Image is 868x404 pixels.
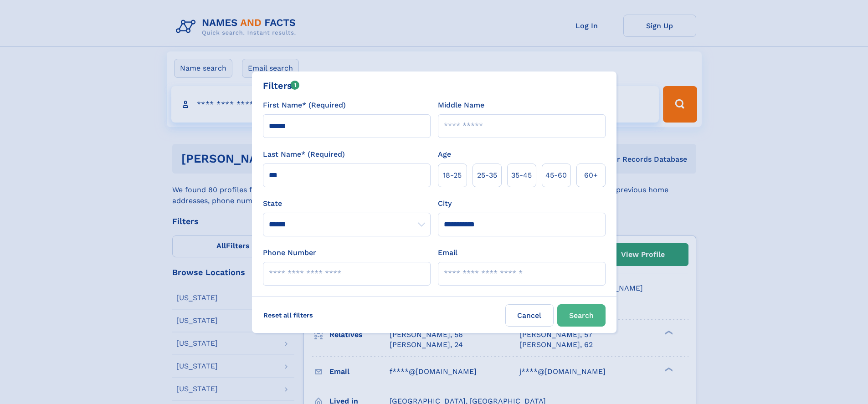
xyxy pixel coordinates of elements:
[477,170,497,181] span: 25‑35
[438,247,457,258] label: Email
[263,79,300,92] div: Filters
[443,170,462,181] span: 18‑25
[584,170,598,181] span: 60+
[438,198,452,209] label: City
[438,100,484,111] label: Middle Name
[257,304,319,326] label: Reset all filters
[263,247,316,258] label: Phone Number
[263,198,431,209] label: State
[263,100,346,111] label: First Name* (Required)
[511,170,532,181] span: 35‑45
[263,149,345,160] label: Last Name* (Required)
[545,170,567,181] span: 45‑60
[505,304,554,327] label: Cancel
[557,304,606,327] button: Search
[438,149,451,160] label: Age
